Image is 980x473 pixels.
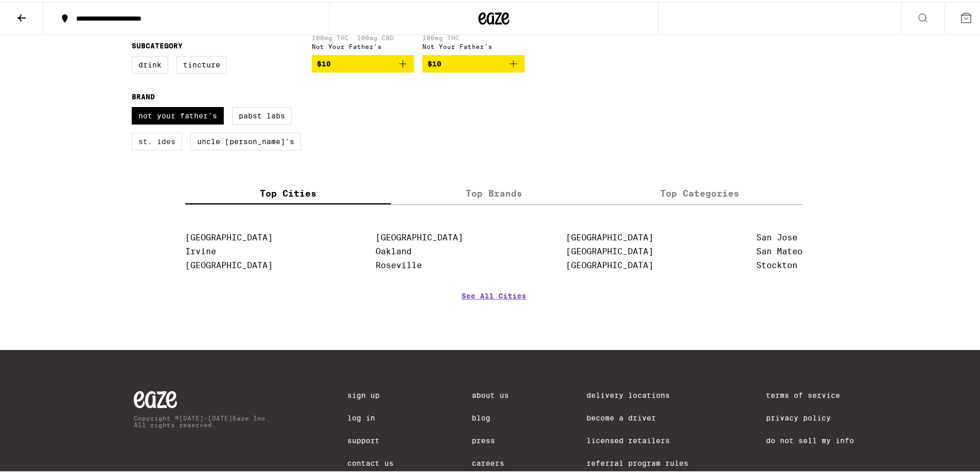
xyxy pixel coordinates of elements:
a: Contact Us [347,457,394,465]
span: $10 [427,58,441,66]
span: $10 [317,58,331,66]
label: Tincture [176,54,227,72]
label: Top Cities [185,180,391,202]
a: Irvine [185,244,216,254]
label: Uncle [PERSON_NAME]'s [190,131,301,148]
div: Not Your Father's [422,41,525,48]
label: St. Ides [132,131,182,148]
a: San Mateo [756,244,803,254]
a: Licensed Retailers [586,434,688,443]
a: [GEOGRAPHIC_DATA] [566,231,653,240]
a: Do Not Sell My Info [766,434,854,443]
label: Top Categories [597,180,803,202]
a: About Us [472,389,509,397]
button: Add to bag [312,53,414,71]
a: Sign Up [347,389,394,397]
a: Oakland [376,244,412,254]
div: tabs [185,180,803,203]
label: Not Your Father's [132,105,224,122]
a: [GEOGRAPHIC_DATA] [376,231,463,240]
a: Become a Driver [586,412,688,420]
a: Press [472,434,509,443]
a: [GEOGRAPHIC_DATA] [566,244,653,254]
p: Copyright © [DATE]-[DATE] Eaze Inc. All rights reserved. [134,413,270,426]
a: Privacy Policy [766,412,854,420]
p: 100mg THC: 100mg CBD [312,32,414,39]
p: 100mg THC [422,32,525,39]
a: Support [347,434,394,443]
legend: Brand [132,91,155,99]
a: Roseville [376,258,422,268]
a: San Jose [756,231,797,240]
a: See All Cities [461,290,526,328]
div: Not Your Father's [312,41,414,48]
a: [GEOGRAPHIC_DATA] [185,258,273,268]
label: Drink [132,54,168,72]
a: Delivery Locations [586,389,688,397]
label: Top Brands [391,180,597,202]
a: Terms of Service [766,389,854,397]
a: [GEOGRAPHIC_DATA] [566,258,653,268]
a: Stockton [756,258,797,268]
legend: Subcategory [132,40,183,48]
button: Add to bag [422,53,525,71]
a: Log In [347,412,394,420]
a: Careers [472,457,509,465]
span: Hi. Need any help? [6,7,74,15]
a: [GEOGRAPHIC_DATA] [185,231,273,240]
a: Referral Program Rules [586,457,688,465]
label: Pabst Labs [232,105,292,122]
a: Blog [472,412,509,420]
